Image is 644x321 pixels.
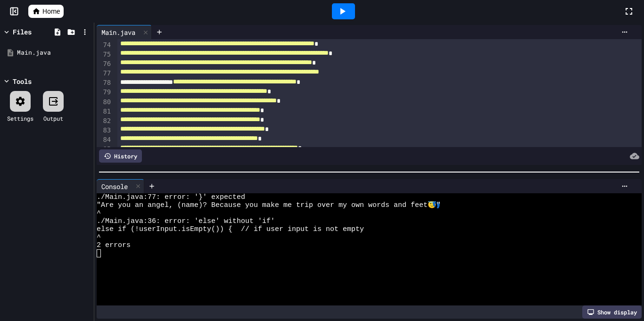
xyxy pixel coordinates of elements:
[97,217,275,225] span: ./Main.java:36: error: 'else' without 'if'
[42,7,60,16] span: Home
[97,25,152,39] div: Main.java
[97,27,140,37] div: Main.java
[7,114,33,123] div: Settings
[428,201,437,209] span: 😇👣
[97,98,112,107] div: 80
[582,305,642,319] div: Show display
[97,107,112,116] div: 81
[43,114,63,123] div: Output
[97,225,364,233] span: else if (!userInput.isEmpty()) { // if user input is not empty
[437,201,441,209] span: "
[97,179,144,193] div: Console
[97,181,132,191] div: Console
[17,48,91,58] div: Main.java
[99,149,142,163] div: History
[97,59,112,69] div: 76
[97,116,112,126] div: 82
[97,78,112,88] div: 78
[97,233,101,241] span: ^
[97,193,245,201] span: ./Main.java:77: error: '}' expected
[97,135,112,145] div: 84
[97,69,112,78] div: 77
[97,241,131,249] span: 2 errors
[97,209,101,217] span: ^
[97,41,112,50] div: 74
[97,88,112,97] div: 79
[97,201,428,209] span: "Are you an angel, (name)? Because you make me trip over my own words and feet
[13,76,32,86] div: Tools
[97,126,112,135] div: 83
[28,5,64,18] a: Home
[97,50,112,59] div: 75
[97,145,112,154] div: 85
[13,27,32,37] div: Files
